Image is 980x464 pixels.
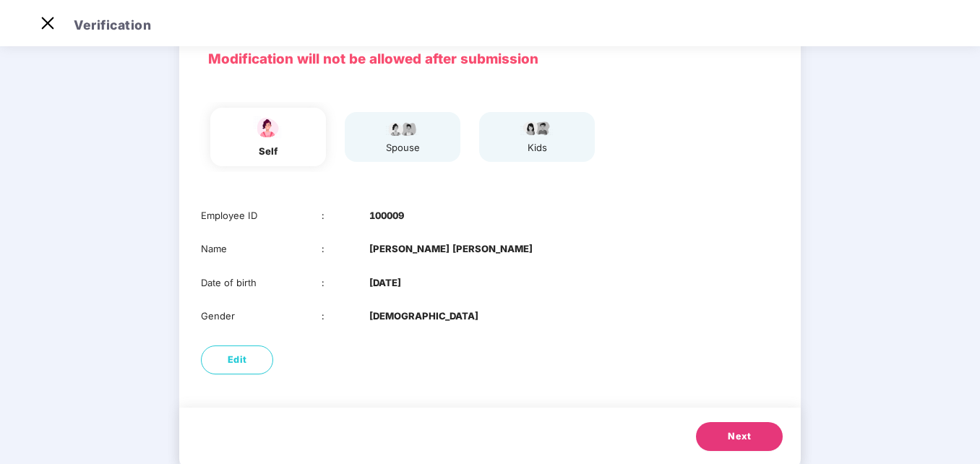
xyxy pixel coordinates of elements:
[519,140,555,155] div: kids
[384,140,421,155] div: spouse
[201,275,322,291] div: Date of birth
[728,429,751,444] span: Next
[322,309,370,324] div: :
[519,119,555,137] img: svg+xml;base64,PHN2ZyB4bWxucz0iaHR0cDovL3d3dy53My5vcmcvMjAwMC9zdmciIHdpZHRoPSI3OS4wMzciIGhlaWdodD...
[322,275,370,291] div: :
[322,208,370,223] div: :
[369,241,533,257] b: [PERSON_NAME] [PERSON_NAME]
[369,309,478,324] b: [DEMOGRAPHIC_DATA]
[201,208,322,223] div: Employee ID
[369,208,404,223] b: 100009
[250,115,286,140] img: svg+xml;base64,PHN2ZyBpZD0iU3BvdXNlX2ljb24iIHhtbG5zPSJodHRwOi8vd3d3LnczLm9yZy8yMDAwL3N2ZyIgd2lkdG...
[208,48,772,69] p: Modification will not be allowed after submission
[250,144,286,159] div: self
[201,345,273,374] button: Edit
[369,275,401,291] b: [DATE]
[696,422,783,451] button: Next
[201,241,322,257] div: Name
[228,353,247,367] span: Edit
[384,119,421,137] img: svg+xml;base64,PHN2ZyB4bWxucz0iaHR0cDovL3d3dy53My5vcmcvMjAwMC9zdmciIHdpZHRoPSI5Ny44OTciIGhlaWdodD...
[201,309,322,324] div: Gender
[322,241,370,257] div: :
